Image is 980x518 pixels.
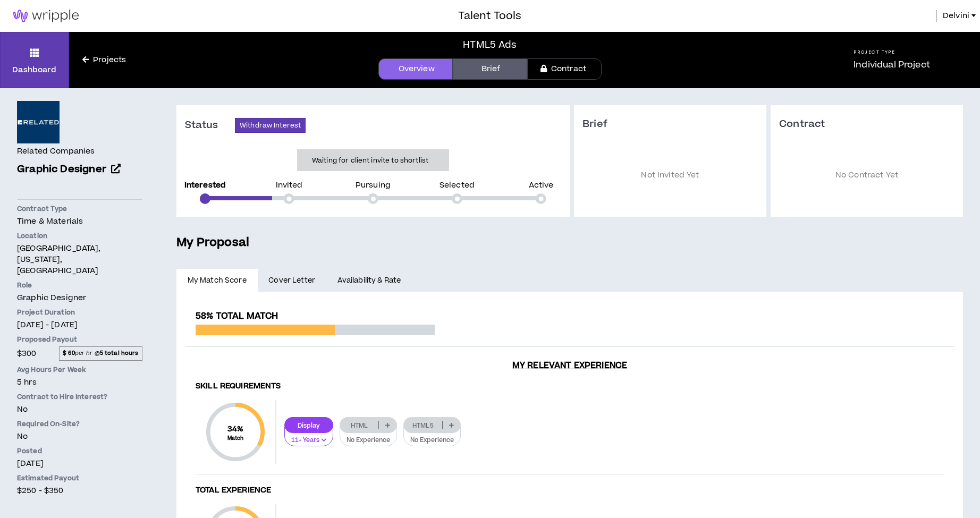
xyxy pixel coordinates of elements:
span: Graphic Designer [17,292,86,303]
div: HTML5 Ads [463,38,517,52]
p: Required On-Site? [17,419,142,429]
span: 58% Total Match [196,310,278,322]
h4: Related Companies [17,146,95,157]
small: Match [227,435,244,442]
a: Projects [69,54,139,66]
p: Display [285,421,333,429]
button: No Experience [340,427,397,447]
p: Posted [17,446,142,456]
p: HTML5 [404,421,442,429]
span: Cover Letter [268,275,315,286]
p: $250 - $350 [17,485,142,496]
p: [DATE] - [DATE] [17,319,142,330]
p: No Experience [347,436,390,445]
h5: My Proposal [176,234,963,252]
p: HTML [340,421,378,429]
a: Availability & Rate [326,269,412,292]
h3: Brief [582,118,758,131]
p: Role [17,281,142,290]
p: No [17,404,142,415]
p: Contract Type [17,204,142,214]
p: [DATE] [17,458,142,469]
p: [GEOGRAPHIC_DATA], [US_STATE], [GEOGRAPHIC_DATA] [17,243,142,276]
button: Withdraw Interest [235,118,306,133]
span: per hr @ [59,346,142,360]
h4: Total Experience [196,486,944,496]
p: No Experience [410,436,454,445]
a: Graphic Designer [17,162,142,177]
p: Dashboard [12,64,56,75]
p: Waiting for client invite to shortlist [312,155,428,166]
span: $300 [17,346,37,361]
p: Proposed Payout [17,335,142,344]
h3: Contract [779,118,954,131]
span: 34 % [227,423,244,435]
h3: My Relevant Experience [185,360,954,371]
a: Overview [378,58,453,80]
p: Time & Materials [17,216,142,227]
p: Project Duration [17,308,142,317]
a: Contract [527,58,602,80]
p: 11+ Years [291,436,326,445]
strong: 5 total hours [100,349,139,357]
a: Brief [453,58,527,80]
p: Invited [276,182,303,189]
strong: $ 60 [63,349,75,357]
p: Avg Hours Per Week [17,365,142,375]
h3: Status [185,119,235,132]
p: Active [529,182,554,189]
p: Selected [440,182,475,189]
h4: Skill Requirements [196,381,944,392]
p: No Contract Yet [779,147,954,205]
p: Pursuing [356,182,391,189]
h3: Talent Tools [458,8,521,24]
span: Graphic Designer [17,162,106,176]
p: 5 hrs [17,377,142,388]
a: My Match Score [176,269,258,292]
p: Not Invited Yet [582,147,758,205]
button: 11+ Years [284,427,333,447]
span: Delvini [943,10,969,22]
h5: Project Type [854,49,930,56]
button: No Experience [403,427,461,447]
p: Interested [184,182,226,189]
p: Location [17,231,142,241]
p: Estimated Payout [17,473,142,483]
p: No [17,431,142,442]
p: Contract to Hire Interest? [17,392,142,402]
p: Individual Project [854,58,930,71]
